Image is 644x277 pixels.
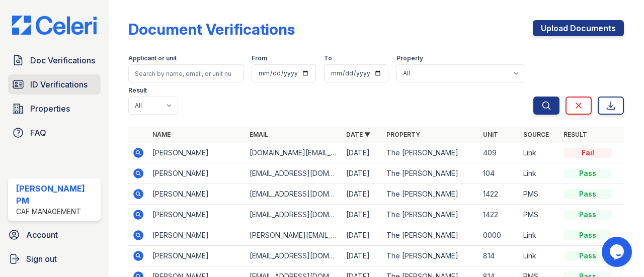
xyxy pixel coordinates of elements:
td: The [PERSON_NAME] [382,143,479,163]
td: [EMAIL_ADDRESS][DOMAIN_NAME] [246,163,342,184]
a: Properties [8,99,101,119]
td: 814 [479,246,519,266]
td: [DATE] [342,184,382,205]
td: Link [519,246,559,266]
div: Pass [563,210,612,220]
label: Applicant or unit [128,54,177,62]
td: 409 [479,143,519,163]
td: [PERSON_NAME] [148,246,245,266]
td: 1422 [479,205,519,225]
span: Sign out [26,253,57,265]
td: [DATE] [342,205,382,225]
td: The [PERSON_NAME] [382,205,479,225]
iframe: chat widget [602,237,634,267]
td: PMS [519,184,559,205]
a: Sign out [4,249,105,269]
td: [DATE] [342,225,382,246]
td: [DOMAIN_NAME][EMAIL_ADDRESS][DOMAIN_NAME] [246,143,342,163]
td: The [PERSON_NAME] [382,225,479,246]
a: Account [4,225,105,245]
td: Link [519,225,559,246]
a: ID Verifications [8,74,101,95]
td: [PERSON_NAME] [148,205,245,225]
td: Link [519,143,559,163]
div: Pass [563,251,612,261]
td: [DATE] [342,143,382,163]
a: Unit [483,131,498,138]
a: Source [523,131,549,138]
td: [PERSON_NAME] [148,184,245,205]
a: Name [152,131,171,138]
td: [PERSON_NAME] [148,225,245,246]
a: Date ▼ [346,131,370,138]
label: From [252,54,267,62]
div: Document Verifications [128,20,295,38]
td: Link [519,163,559,184]
div: Pass [563,168,612,178]
td: The [PERSON_NAME] [382,184,479,205]
div: [PERSON_NAME] PM [16,182,97,207]
span: Properties [30,103,70,115]
td: The [PERSON_NAME] [382,163,479,184]
td: PMS [519,205,559,225]
input: Search by name, email, or unit number [128,64,244,82]
td: [DATE] [342,163,382,184]
label: To [324,54,332,62]
td: [EMAIL_ADDRESS][DOMAIN_NAME] [246,205,342,225]
a: Property [386,131,420,138]
td: [PERSON_NAME][EMAIL_ADDRESS][PERSON_NAME][DOMAIN_NAME] [246,225,342,246]
td: [EMAIL_ADDRESS][DOMAIN_NAME] [246,184,342,205]
label: Property [396,54,423,62]
td: 104 [479,163,519,184]
a: Upload Documents [533,20,624,36]
td: [PERSON_NAME] [148,143,245,163]
div: CAF Management [16,207,97,217]
div: Fail [563,148,612,158]
div: Pass [563,189,612,199]
td: [DATE] [342,246,382,266]
td: [PERSON_NAME] [148,163,245,184]
div: Pass [563,230,612,240]
span: FAQ [30,127,46,139]
td: The [PERSON_NAME] [382,246,479,266]
span: Account [26,229,58,241]
label: Result [128,86,147,95]
a: FAQ [8,123,101,143]
td: 1422 [479,184,519,205]
a: Result [563,131,587,138]
a: Email [250,131,268,138]
a: Doc Verifications [8,50,101,70]
span: ID Verifications [30,78,88,90]
td: 0000 [479,225,519,246]
span: Doc Verifications [30,54,95,66]
img: CE_Logo_Blue-a8612792a0a2168367f1c8372b55b34899dd931a85d93a1a3d3e32e68fde9ad4.png [4,16,105,35]
td: [EMAIL_ADDRESS][DOMAIN_NAME] [246,246,342,266]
